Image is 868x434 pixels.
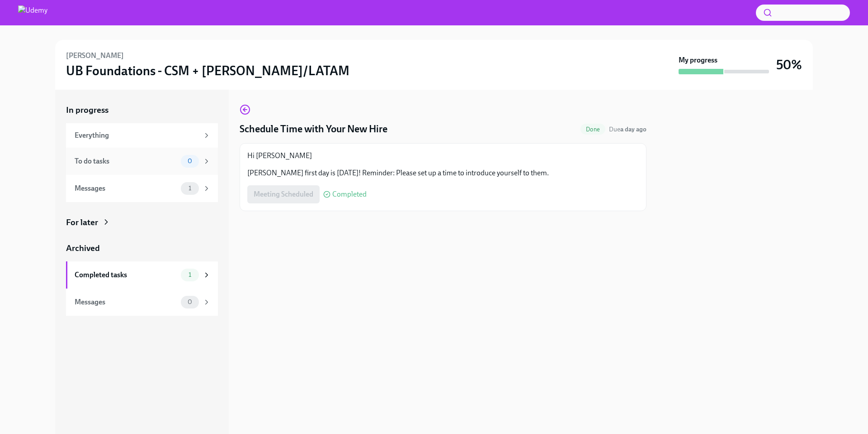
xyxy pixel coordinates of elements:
[18,5,47,20] img: Udemy
[679,55,717,65] strong: My progress
[66,123,218,148] a: Everything
[66,289,218,316] a: Messages0
[183,185,197,192] span: 1
[75,297,177,307] div: Messages
[75,183,177,193] div: Messages
[75,130,199,140] div: Everything
[776,57,802,73] h3: 50%
[247,151,639,161] p: Hi [PERSON_NAME]
[66,242,218,254] a: Archived
[66,261,218,289] a: Completed tasks1
[240,122,387,136] h4: Schedule Time with Your New Hire
[609,125,646,134] span: August 24th, 2025 10:00
[332,191,367,198] span: Completed
[66,51,124,61] h6: [PERSON_NAME]
[66,217,218,228] a: For later
[247,168,639,178] p: [PERSON_NAME] first day is [DATE]! Reminder: Please set up a time to introduce yourself to them.
[66,104,218,116] a: In progress
[66,63,349,79] h3: UB Foundations - CSM + [PERSON_NAME]/LATAM
[66,217,98,228] div: For later
[75,270,177,280] div: Completed tasks
[66,175,218,202] a: Messages1
[183,271,197,278] span: 1
[75,156,177,166] div: To do tasks
[620,125,646,133] strong: a day ago
[580,126,605,133] span: Done
[182,158,198,164] span: 0
[182,299,198,305] span: 0
[609,125,646,133] span: Due
[66,148,218,175] a: To do tasks0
